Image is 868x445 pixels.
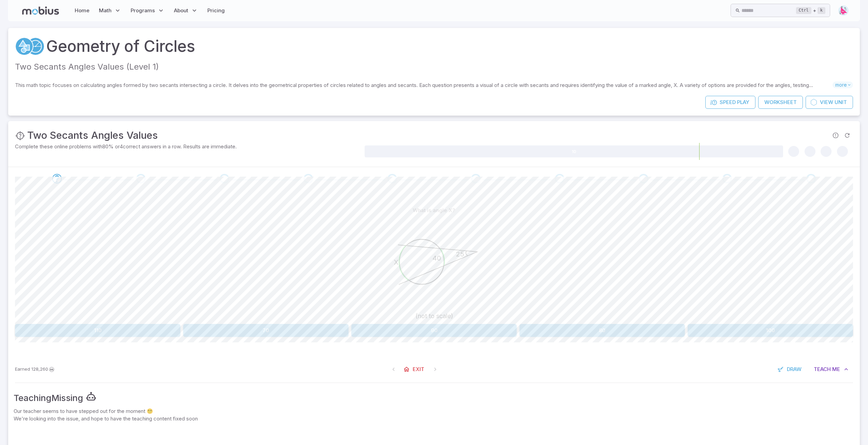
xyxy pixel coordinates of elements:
button: 70 [183,324,349,337]
p: Two Secants Angles Values (Level 1) [15,61,853,73]
span: Exit [413,366,424,373]
a: Geometry of Circles [46,35,195,58]
span: 128,260 [31,366,48,373]
button: 100 [688,324,853,337]
p: We're looking into the issue, and hope to have the teaching content fixed soon [14,415,854,422]
span: Teach [814,366,831,373]
a: Circles [26,37,45,56]
div: Go to the next question [304,174,313,183]
a: Worksheet [758,96,803,109]
h3: Two Secants Angles Values [27,128,158,143]
a: Pricing [205,3,227,18]
p: Earn Mobius dollars to buy game boosters [15,366,55,373]
text: X [394,258,398,266]
button: TeachMe [809,363,853,376]
img: right-triangle.svg [838,5,849,16]
kbd: k [818,7,825,14]
a: Geometry 2D [15,37,33,56]
div: Go to the next question [639,174,648,183]
span: Earned [15,366,30,373]
div: + [796,6,825,15]
span: Unit [835,99,847,106]
kbd: Ctrl [796,7,811,14]
span: Programs [131,7,155,14]
button: 80 [519,324,685,337]
span: Math [99,7,112,14]
a: SpeedPlay [705,96,755,109]
span: On Latest Question [429,363,441,375]
p: Our teacher seems to have stepped out for the moment 😵‍💫 [14,407,854,415]
span: About [174,7,188,14]
div: Go to the next question [806,174,816,183]
span: Draw [787,366,801,373]
a: ViewUnit [806,96,853,109]
div: Go to the next question [136,174,146,183]
button: 90 [351,324,517,337]
div: Go to the next question [722,174,732,183]
span: Report an issue with the question [830,130,841,141]
div: Go to the next question [220,174,229,183]
a: Exit [400,363,429,376]
p: This math topic focuses on calculating angles formed by two secants intersecting a circle. It del... [15,81,833,89]
p: What is angle X? [413,207,455,214]
div: Go to the next question [471,174,481,183]
div: Teaching Missing [14,391,83,405]
button: 110 [15,324,180,337]
button: Draw [774,363,806,376]
span: Play [737,99,749,106]
text: 40 [432,254,441,262]
div: Go to the next question [387,174,397,183]
div: Go to the next question [555,174,564,183]
text: 25 [456,250,464,258]
span: Me [832,366,840,373]
span: Refresh Question [841,130,853,141]
p: Complete these online problems with 80 % or 4 correct answers in a row. Results are immediate. [15,143,363,150]
span: Speed [720,99,736,106]
a: Home [73,3,91,18]
span: View [820,99,833,106]
div: Go to the next question [52,174,62,183]
text: (not to scale) [415,312,453,320]
span: On First Question [387,363,400,375]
